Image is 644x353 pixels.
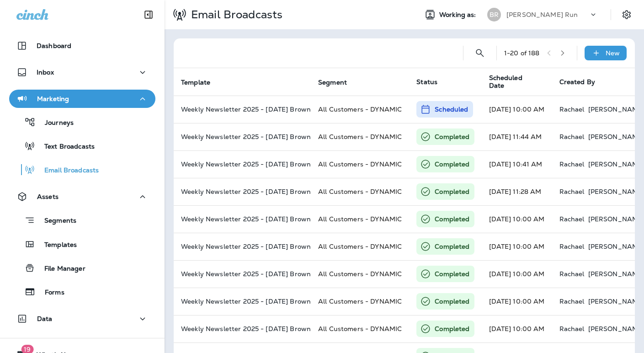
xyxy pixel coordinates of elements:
button: Forms [9,282,155,301]
p: Completed [435,297,469,306]
span: Status [416,78,437,86]
button: Collapse Sidebar [136,5,161,24]
p: Rachael [559,298,585,305]
button: Data [9,310,155,328]
span: All Customers - DYNAMIC [318,105,402,113]
p: Rachael [559,270,585,278]
p: Weekly Newsletter 2025 - 9/29/25 Browns Run [181,106,303,113]
p: Data [37,315,53,322]
p: Assets [37,193,59,200]
p: File Manager [35,265,85,273]
p: Weekly Newsletter 2025 - 9/15/25 Browns Run [181,160,303,168]
button: Text Broadcasts [9,136,155,155]
td: [DATE] 10:41 AM [482,150,552,178]
p: Rachael [559,160,585,168]
span: Template [181,78,222,86]
p: Completed [435,160,469,169]
button: Inbox [9,63,155,81]
button: File Manager [9,258,155,278]
span: Segment [318,78,359,86]
td: [DATE] 10:00 AM [482,233,552,260]
button: Search Email Broadcasts [471,44,489,62]
p: Completed [435,324,469,333]
p: Segments [35,217,76,226]
p: Dashboard [37,42,71,49]
span: Created By [559,78,595,86]
p: Rachael [559,133,585,140]
span: Segment [318,79,347,86]
td: [DATE] 10:00 AM [482,315,552,342]
p: New [606,49,620,57]
td: [DATE] 10:00 AM [482,260,552,288]
span: All Customers - DYNAMIC [318,242,402,251]
p: Weekly Newsletter 2025 - 9/29/25 Browns Run [181,133,303,140]
p: Email Broadcasts [187,8,282,21]
span: All Customers - DYNAMIC [318,297,402,305]
p: Rachael [559,215,585,223]
span: Scheduled Date [489,74,537,90]
p: Rachael [559,325,585,332]
span: Scheduled Date [489,74,548,90]
button: Email Broadcasts [9,160,155,179]
button: Assets [9,187,155,206]
p: Weekly Newsletter 2025 - 8/4/25 Browns Run [181,325,303,332]
button: Journeys [9,112,155,132]
p: Completed [435,132,469,141]
p: Weekly Newsletter 2025 - 8/18/25 Browns Run [181,270,303,278]
span: All Customers - DYNAMIC [318,133,402,141]
p: Weekly Newsletter 2025 - 8/11/25 Browns Run [181,298,303,305]
p: Completed [435,187,469,196]
p: Weekly Newsletter 2025 - 8/26/25 Browns Run [181,243,303,250]
td: [DATE] 10:00 AM [482,205,552,233]
div: 1 - 20 of 188 [504,49,540,57]
button: Templates [9,235,155,254]
p: Completed [435,214,469,224]
p: Completed [435,242,469,251]
p: Scheduled [435,105,468,114]
p: Templates [35,241,77,250]
p: Forms [36,289,64,297]
div: BR [487,8,501,21]
p: Email Broadcasts [35,166,99,175]
p: Rachael [559,106,585,113]
span: All Customers - DYNAMIC [318,270,402,278]
span: All Customers - DYNAMIC [318,325,402,333]
span: Working as: [439,11,478,19]
p: Weekly Newsletter 2025 - 9/9/25 Browns Run [181,188,303,195]
p: Text Broadcasts [35,143,95,151]
p: Inbox [37,69,54,76]
p: Rachael [559,243,585,250]
p: Marketing [37,95,69,102]
p: Rachael [559,188,585,195]
button: Marketing [9,90,155,108]
span: All Customers - DYNAMIC [318,215,402,223]
p: Completed [435,269,469,278]
button: Segments [9,210,155,230]
td: [DATE] 10:00 AM [482,288,552,315]
span: All Customers - DYNAMIC [318,160,402,168]
td: [DATE] 10:00 AM [482,96,552,123]
button: Settings [618,6,635,23]
p: Weekly Newsletter 2025 - 9/2/25 Browns Run [181,215,303,223]
span: All Customers - DYNAMIC [318,187,402,196]
p: [PERSON_NAME] Run [506,11,578,18]
span: Template [181,79,210,86]
td: [DATE] 11:44 AM [482,123,552,150]
p: Journeys [36,119,74,128]
button: Dashboard [9,37,155,55]
td: [DATE] 11:28 AM [482,178,552,205]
